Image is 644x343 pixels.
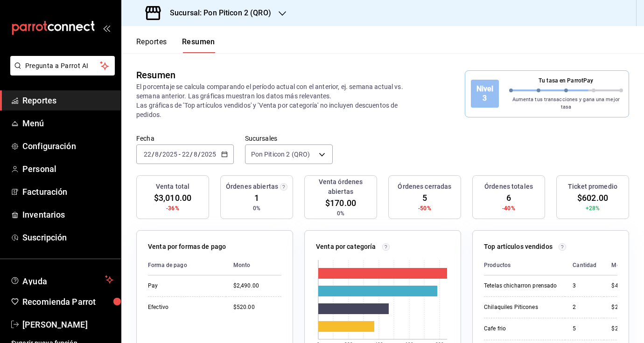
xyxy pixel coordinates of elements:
[509,96,623,111] p: Aumenta tus transacciones y gana una mejor tasa
[136,135,234,142] label: Fecha
[337,209,344,218] span: 0%
[22,295,113,308] span: Recomienda Parrot
[22,185,113,198] span: Facturación
[484,325,558,333] div: Cafe frio
[136,37,167,53] button: Reportes
[484,303,558,311] div: Chilaquiles Piticones
[154,192,191,204] span: $3,010.00
[166,204,179,213] span: -36%
[182,37,215,53] button: Resumen
[471,80,499,108] div: Nivel 3
[506,192,511,204] span: 6
[611,282,633,290] div: $450.00
[103,24,110,32] button: open_drawer_menu
[25,61,100,71] span: Pregunta a Parrot AI
[573,282,596,290] div: 3
[484,255,565,275] th: Productos
[148,255,226,275] th: Forma de pago
[251,150,310,159] span: Pon Piticon 2 (QRO)
[22,117,113,130] span: Menú
[162,151,178,158] input: ----
[182,151,190,158] input: --
[179,151,181,158] span: -
[159,151,162,158] span: /
[190,151,193,158] span: /
[586,204,600,213] span: +28%
[484,182,533,192] h3: Órdenes totales
[148,303,218,311] div: Efectivo
[148,242,226,252] p: Venta por formas de pago
[245,135,333,142] label: Sucursales
[509,76,623,85] p: Tu tasa en ParrotPay
[233,303,281,311] div: $520.00
[162,7,271,19] h3: Sucursal: Pon Piticon 2 (QRO)
[148,282,218,290] div: Pay
[226,255,281,275] th: Monto
[7,68,115,77] a: Pregunta a Parrot AI
[136,82,424,119] p: El porcentaje se calcula comparando el período actual con el anterior, ej. semana actual vs. sema...
[418,204,431,213] span: -50%
[316,242,376,252] p: Venta por categoría
[422,192,427,204] span: 5
[10,56,115,75] button: Pregunta a Parrot AI
[253,204,260,213] span: 0%
[143,151,152,158] input: --
[22,94,113,107] span: Reportes
[233,282,281,290] div: $2,490.00
[198,151,201,158] span: /
[573,303,596,311] div: 2
[577,192,608,204] span: $602.00
[193,151,198,158] input: --
[398,182,451,192] h3: Órdenes cerradas
[226,182,278,192] h3: Órdenes abiertas
[611,325,633,333] div: $275.00
[201,151,217,158] input: ----
[136,37,215,53] div: navigation tabs
[152,151,154,158] span: /
[22,318,113,331] span: [PERSON_NAME]
[604,255,633,275] th: Monto
[136,68,175,82] div: Resumen
[502,204,515,213] span: -40%
[325,197,356,209] span: $170.00
[154,151,159,158] input: --
[22,231,113,244] span: Suscripción
[254,192,259,204] span: 1
[308,177,373,197] h3: Venta órdenes abiertas
[22,274,101,285] span: Ayuda
[156,182,189,192] h3: Venta total
[484,282,558,290] div: Tetelas chicharron prensado
[611,303,633,311] div: $285.00
[484,242,553,252] p: Top artículos vendidos
[22,140,113,152] span: Configuración
[568,182,617,192] h3: Ticket promedio
[22,163,113,175] span: Personal
[565,255,604,275] th: Cantidad
[573,325,596,333] div: 5
[22,208,113,221] span: Inventarios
